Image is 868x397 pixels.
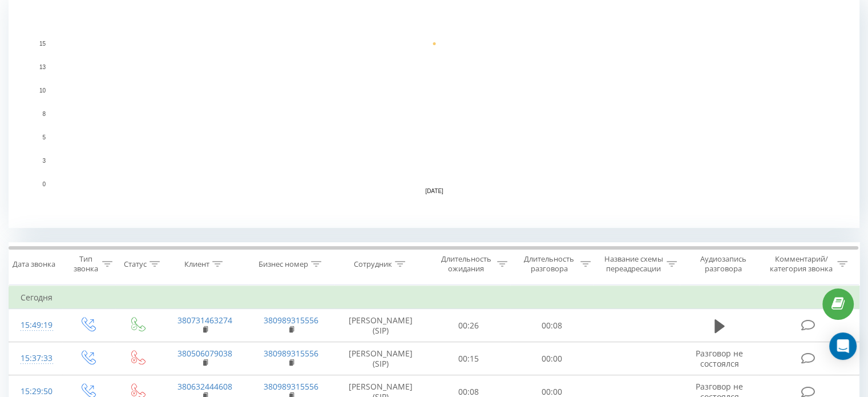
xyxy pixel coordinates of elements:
[177,381,232,392] a: 380632444608
[264,381,318,392] a: 380989315556
[42,181,46,187] text: 0
[438,254,495,274] div: Длительность ожидания
[690,254,757,274] div: Аудиозапись разговора
[829,332,857,360] div: Open Intercom Messenger
[9,286,859,309] td: Сегодня
[39,64,46,70] text: 13
[334,342,427,375] td: [PERSON_NAME] (SIP)
[334,309,427,342] td: [PERSON_NAME] (SIP)
[42,158,46,164] text: 3
[39,41,46,47] text: 15
[177,348,232,359] a: 380506079038
[124,259,147,269] div: Статус
[42,111,46,117] text: 8
[427,309,510,342] td: 00:26
[39,87,46,94] text: 10
[184,259,209,269] div: Клиент
[520,254,578,274] div: Длительность разговора
[510,342,593,375] td: 00:00
[425,188,443,194] text: [DATE]
[72,254,99,274] div: Тип звонка
[21,347,51,370] div: 15:37:33
[427,342,510,375] td: 00:15
[13,259,55,269] div: Дата звонка
[510,309,593,342] td: 00:08
[177,315,232,326] a: 380731463274
[604,254,664,274] div: Название схемы переадресации
[696,348,743,369] span: Разговор не состоялся
[354,259,392,269] div: Сотрудник
[42,134,46,141] text: 5
[264,315,318,326] a: 380989315556
[768,254,834,274] div: Комментарий/категория звонка
[259,259,308,269] div: Бизнес номер
[264,348,318,359] a: 380989315556
[21,314,51,336] div: 15:49:19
